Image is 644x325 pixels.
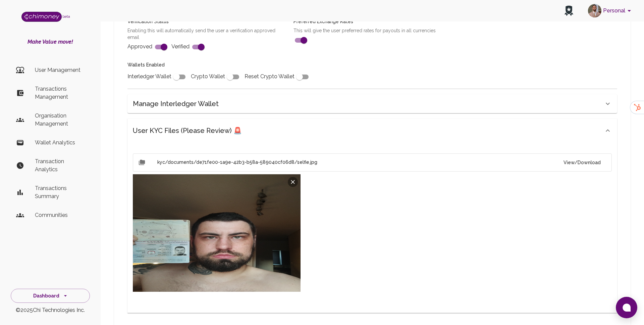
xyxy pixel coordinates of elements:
[616,297,637,318] button: Open chat window
[35,157,85,174] p: Transaction Analytics
[119,10,285,53] div: Approved Verified
[127,143,617,313] div: User KYC Files (Please Review) 🚨
[35,139,85,147] p: Wallet Analytics
[558,156,606,169] button: View/Download
[62,14,70,18] span: beta
[127,61,368,69] h6: Wallets Enabled
[11,289,90,303] button: Dashboard
[35,112,85,128] p: Organisation Management
[588,4,601,17] img: avatar
[35,66,85,74] p: User Management
[133,125,242,136] h6: User KYC Files (Please Review) 🚨
[127,27,285,41] p: Enabling this will automatically send the user a verification approved email
[127,119,617,143] div: User KYC Files (Please Review) 🚨
[293,27,451,34] p: This will give the user preferred rates for payouts in all currencies
[119,53,368,83] div: Interledger Wallet Crypto Wallet Reset Crypto Wallet
[35,211,85,219] p: Communities
[127,18,285,26] h6: Verification Status
[157,159,558,166] h6: kyc/documents/de71fe00-1a9e-42b3-b58a-589040cf06d8/selfie.jpg
[127,94,617,113] div: Manage Interledger Wallet
[35,184,85,200] p: Transactions Summary
[21,12,62,22] img: Logo
[133,174,301,292] img: Preview
[585,2,636,19] button: account of current user
[133,98,219,109] h6: Manage Interledger Wallet
[293,18,451,26] h6: Preferred Exchange Rates
[35,85,85,101] p: Transactions Management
